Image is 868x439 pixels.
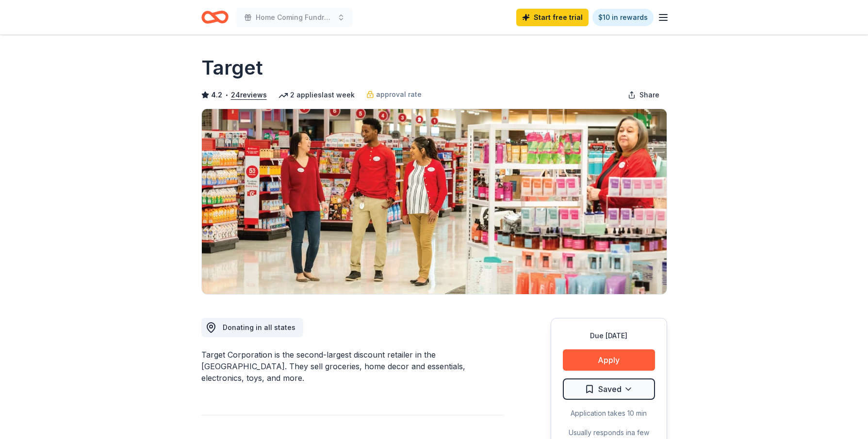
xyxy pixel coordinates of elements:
[201,6,229,29] a: Home
[516,9,589,26] a: Start free trial
[201,54,263,81] h1: Target
[376,89,422,100] span: approval rate
[598,383,622,395] span: Saved
[236,8,353,27] button: Home Coming Fundraiser
[620,85,667,105] button: Share
[223,323,295,331] span: Donating in all states
[231,89,267,101] button: 24reviews
[592,9,654,26] a: $10 in rewards
[563,378,655,400] button: Saved
[639,89,659,101] span: Share
[563,349,655,371] button: Apply
[563,330,655,342] div: Due [DATE]
[225,91,228,99] span: •
[201,349,504,384] div: Target Corporation is the second-largest discount retailer in the [GEOGRAPHIC_DATA]. They sell gr...
[211,89,222,101] span: 4.2
[563,408,655,419] div: Application takes 10 min
[366,89,422,100] a: approval rate
[256,12,333,23] span: Home Coming Fundraiser
[202,109,667,294] img: Image for Target
[278,89,355,101] div: 2 applies last week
